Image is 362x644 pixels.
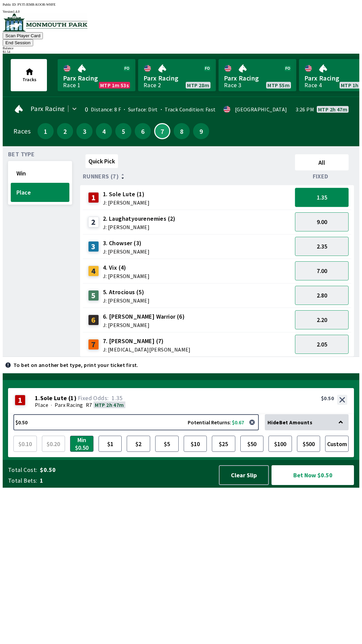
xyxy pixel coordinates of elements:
img: venue logo [3,13,87,32]
button: 3 [76,123,93,139]
div: 0 [83,107,88,112]
button: Place [11,183,69,202]
span: 1.35 [112,394,123,402]
span: 1 [39,129,52,133]
span: J: [PERSON_NAME] [103,273,149,279]
span: J: [PERSON_NAME] [103,200,149,205]
button: Custom [325,436,349,452]
div: 5 [88,290,99,301]
span: 4 [98,129,110,133]
span: 2.35 [317,243,327,250]
span: J: [MEDICAL_DATA][PERSON_NAME] [103,347,191,352]
button: Clear Slip [219,465,269,485]
a: Parx RacingRace 2MTP 28m [138,59,216,91]
button: 1 [38,123,54,139]
button: End Session [3,39,33,46]
span: ( 1 ) [68,395,76,401]
span: 7.00 [317,267,327,275]
div: Runners (7) [83,173,292,180]
span: R7 [86,401,92,408]
span: Track Condition: Fast [158,106,216,113]
span: 5. Atrocious (5) [103,288,149,297]
span: PYJT-JEMR-KOOR-WHFE [17,3,56,6]
p: To bet on another bet type, print your ticket first. [13,362,138,368]
button: Min $0.50 [70,436,94,452]
span: J: [PERSON_NAME] [103,298,149,303]
span: Quick Pick [88,157,115,165]
span: 4. Vix (4) [103,263,149,272]
button: 5 [115,123,131,139]
span: Place [16,189,64,196]
span: 3 [78,129,91,133]
span: All [298,159,346,166]
span: $10 [185,437,205,450]
span: Bet Now $0.50 [277,471,348,479]
button: 8 [174,123,190,139]
button: $100 [268,436,292,452]
div: Version 1.4.0 [3,10,359,13]
span: MTP 28m [187,83,209,88]
button: 1.35 [295,188,349,207]
span: $2 [128,437,148,450]
span: Parx Racing [143,74,210,83]
span: $50 [242,437,262,450]
div: Race 4 [304,83,322,88]
span: Place [35,401,48,408]
span: 8 [175,129,188,133]
span: J: [PERSON_NAME] [103,224,176,230]
span: 2 [59,129,71,133]
div: Public ID: [3,3,359,6]
button: 6 [135,123,151,139]
span: $25 [214,437,234,450]
span: Total Bets: [8,477,37,485]
span: Sole Lute [40,395,67,401]
span: MTP 1m 53s [100,83,129,88]
div: 4 [88,266,99,276]
span: 1. Sole Lute (1) [103,190,149,199]
span: Clear Slip [225,471,263,479]
span: 6 [136,129,149,133]
div: $ 1.54 [3,50,359,54]
span: $1 [100,437,120,450]
span: Parx Racing [55,401,83,408]
button: 2.35 [295,237,349,256]
span: 1 . [35,395,40,401]
button: Win [11,164,69,183]
span: 6. [PERSON_NAME] Warrior (6) [103,312,185,321]
div: 1 [15,395,25,406]
span: 2.80 [317,291,327,299]
span: $0.50 [40,466,213,474]
button: 7.00 [295,261,349,280]
span: 2.05 [317,340,327,348]
span: Bet Type [8,152,35,157]
span: Win [16,169,64,177]
button: $25 [212,436,235,452]
span: Parx Racing [224,74,291,83]
span: 7 [157,129,168,133]
span: MTP 2h 47m [95,401,124,408]
button: 2 [57,123,73,139]
span: MTP 55m [267,83,290,88]
div: 1 [88,192,99,203]
button: $0.50Potential Returns: $0.67 [13,414,259,430]
button: Quick Pick [85,154,118,168]
span: $5 [157,437,177,450]
div: 7 [88,339,99,350]
span: Runners (7) [83,174,119,179]
div: 6 [88,315,99,325]
span: Parx Racing [63,74,130,83]
span: 1 [40,477,213,485]
div: Race 3 [224,83,241,88]
span: 2.20 [317,316,327,324]
span: 9 [195,129,207,133]
span: Distance: 8 F [91,106,121,113]
button: 9.00 [295,212,349,231]
span: J: [PERSON_NAME] [103,249,149,254]
div: $0.50 [321,395,334,401]
button: $500 [297,436,320,452]
button: Bet Now $0.50 [271,465,354,485]
span: Parx Racing [31,106,65,111]
button: 7 [154,123,170,139]
button: $5 [155,436,179,452]
button: All [295,154,349,170]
